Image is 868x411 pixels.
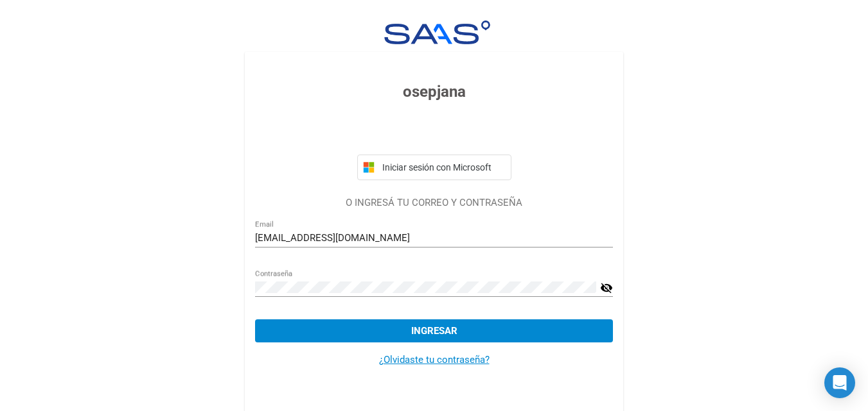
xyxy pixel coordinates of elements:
[824,367,855,398] div: Open Intercom Messenger
[600,280,613,296] mat-icon: visibility_off
[255,319,613,342] button: Ingresar
[411,325,457,337] span: Ingresar
[351,117,518,146] iframe: Botón de Acceder con Google
[255,196,613,210] p: O INGRESÁ TU CORREO Y CONTRASEÑA
[255,80,613,103] h3: osepjana
[379,354,490,365] a: ¿Olvidaste tu contraseña?
[380,162,506,172] span: Iniciar sesión con Microsoft
[357,155,511,180] button: Iniciar sesión con Microsoft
